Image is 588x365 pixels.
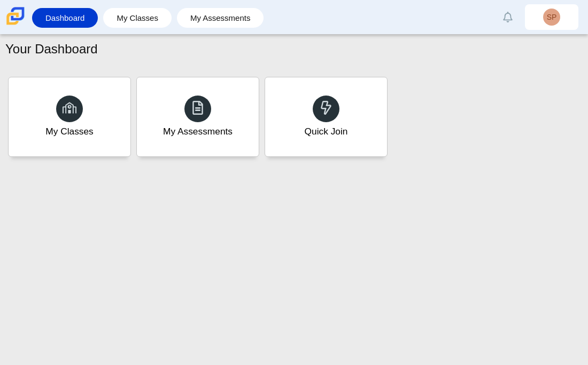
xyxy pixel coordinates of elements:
[305,125,348,138] div: Quick Join
[4,20,27,29] a: Carmen School of Science & Technology
[8,77,131,157] a: My Classes
[4,5,27,27] img: Carmen School of Science & Technology
[182,8,259,28] a: My Assessments
[265,77,388,157] a: Quick Join
[5,40,98,58] h1: Your Dashboard
[525,4,578,30] a: SP
[136,77,259,157] a: My Assessments
[109,8,166,28] a: My Classes
[547,13,557,21] span: SP
[45,125,94,138] div: My Classes
[37,8,92,28] a: Dashboard
[496,5,520,29] a: Alerts
[163,125,233,138] div: My Assessments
